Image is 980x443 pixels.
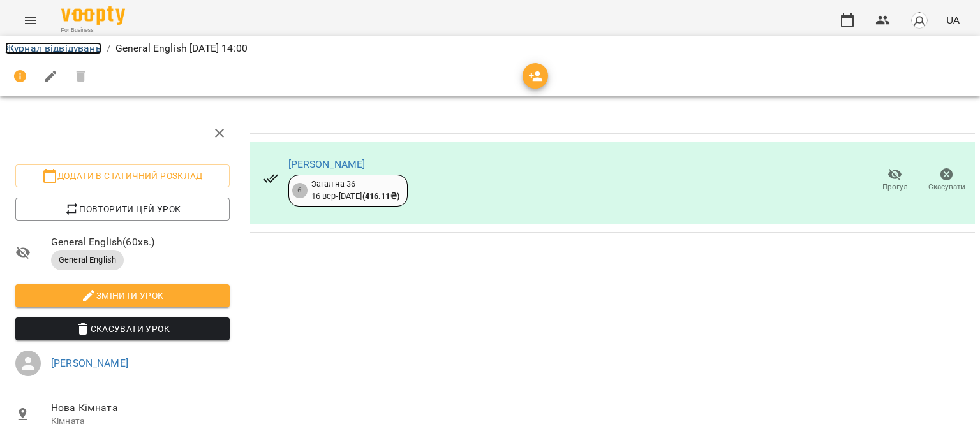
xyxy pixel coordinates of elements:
span: Прогул [882,182,908,192]
b: ( 416.11 ₴ ) [362,191,399,201]
button: Прогул [869,163,921,198]
button: Скасувати Урок [15,317,230,340]
li: / [107,41,110,56]
nav: breadcrumb [5,41,975,56]
button: Змінити урок [15,284,230,307]
span: Повторити цей урок [26,201,219,217]
p: General English [DATE] 14:00 [115,41,248,56]
span: Нова Кімната [51,400,230,416]
button: Скасувати [921,163,972,198]
button: Menu [15,5,46,36]
div: Загал на 36 16 вер - [DATE] [311,178,399,202]
span: For Business [61,26,125,34]
img: Voopty Logo [61,6,125,25]
span: Змінити урок [26,288,219,303]
button: UA [941,8,965,32]
span: Скасувати [928,182,965,192]
a: [PERSON_NAME] [288,158,366,170]
button: Додати в статичний розклад [15,164,230,187]
div: 6 [292,183,308,198]
span: Додати в статичний розклад [26,168,219,184]
span: UA [946,13,960,27]
span: Скасувати Урок [26,321,219,337]
span: General English [51,254,124,266]
span: General English ( 60 хв. ) [51,235,230,250]
img: avatar_s.png [910,11,928,29]
p: Кімната [51,415,230,428]
button: Повторити цей урок [15,198,230,221]
a: Журнал відвідувань [5,42,101,54]
a: [PERSON_NAME] [51,357,128,369]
